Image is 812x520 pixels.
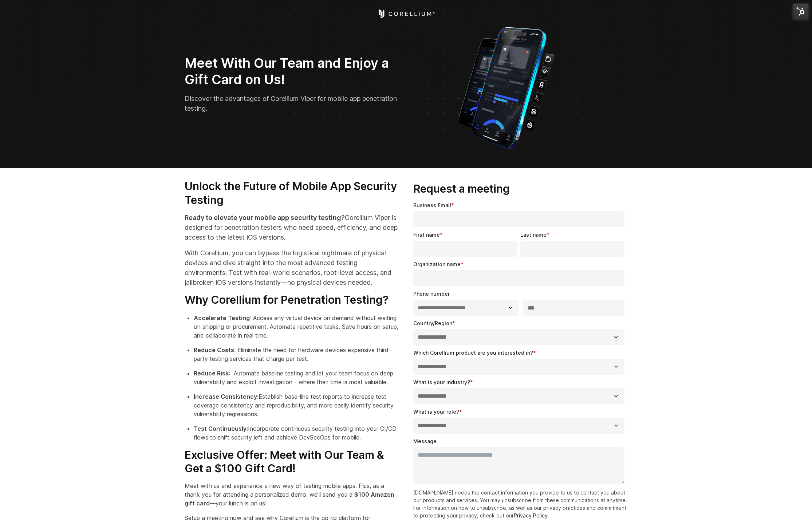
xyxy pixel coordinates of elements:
[413,232,440,238] span: First name
[194,346,234,354] strong: Reduce Costs
[452,23,561,150] img: Corellium_VIPER_Hero_1_1x
[194,425,248,432] strong: Test Continuously:
[194,370,229,377] strong: Reduce Risk
[413,261,461,267] span: Organization name
[413,489,627,519] p: [DOMAIN_NAME] needs the contact information you provide to us to contact you about our products a...
[413,438,437,444] span: Message
[413,182,627,196] h3: Request a meeting
[413,409,459,415] span: What is your role?
[413,291,450,297] span: Phone number
[194,393,259,400] strong: Increase Consistency:
[194,314,399,340] p: : Access any virtual device on demand without waiting on shipping or procurement. Automate repeti...
[185,213,399,242] p: Corellium Viper is designed for penetration testers who need speed, efficiency, and deep access t...
[185,55,401,88] h2: Meet With Our Team and Enjoy a Gift Card on Us!
[185,481,399,508] p: Meet with us and experience a new way of testing mobile apps. Plus, as a thank you for attending ...
[185,491,394,507] strong: $100 Amazon gift card
[185,180,399,207] h3: Unlock the Future of Mobile App Security Testing
[194,424,399,442] p: Incorporate continuous security testing into your CI/CD flows to shift security left and achieve ...
[793,4,808,19] img: HubSpot Tools Menu Toggle
[194,346,399,363] p: : Eliminate the need for hardware devices expensive third-party testing services that charge per ...
[185,248,399,287] p: With Corellium, you can bypass the logistical nightmare of physical devices and dive straight int...
[520,232,547,238] span: Last name
[413,320,452,326] span: Country/Region
[413,202,451,208] span: Business Email
[194,314,250,322] strong: Accelerate Testing
[514,512,548,519] a: Privacy Policy
[185,214,345,221] strong: Ready to elevate your mobile app security testing?
[413,350,533,356] span: Which Corellium product are you interested in?
[194,392,399,418] p: Establish base-line test reports to increase test coverage consistency and reproducibility, and m...
[185,448,399,476] h3: Exclusive Offer: Meet with Our Team & Get a $100 Gift Card!
[413,379,470,385] span: What is your industry?
[377,9,435,18] a: Corellium Home
[185,95,397,112] span: Discover the advantages of Corellium Viper for mobile app penetration testing.
[194,369,399,386] p: : Automate baseline testing and let your team focus on deep vulnerability and exploit investigati...
[185,293,399,307] h3: Why Corellium for Penetration Testing?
